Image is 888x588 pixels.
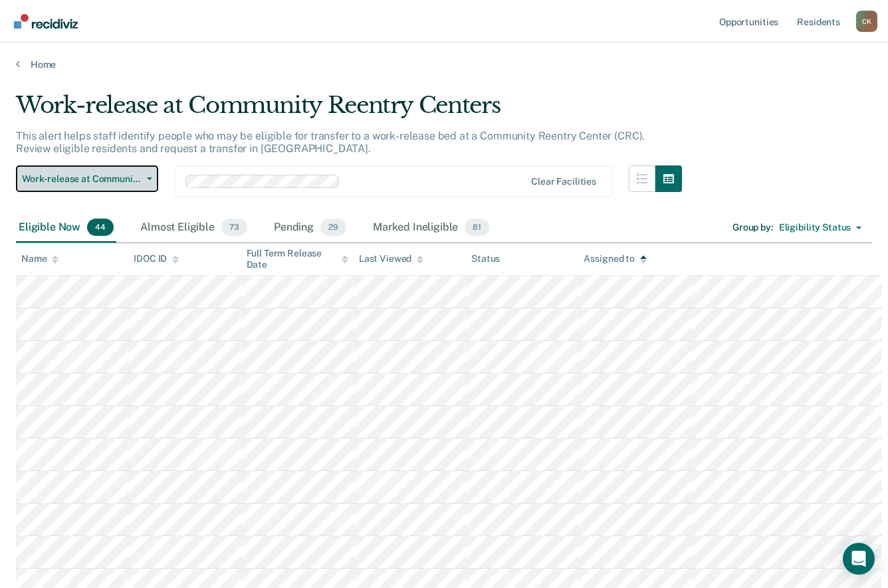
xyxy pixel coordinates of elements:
div: Marked Ineligible81 [370,213,492,243]
div: Pending29 [271,213,349,243]
span: Work-release at Community Reentry Centers [22,173,142,185]
span: 73 [221,219,247,236]
button: Profile dropdown button [856,11,877,32]
span: 81 [465,219,489,236]
div: C K [856,11,877,32]
div: Name [21,253,58,264]
div: Clear facilities [531,176,596,187]
button: Eligibility Status [773,217,867,239]
div: Full Term Release Date [247,248,348,270]
div: Last Viewed [359,253,423,264]
div: Assigned to [584,253,646,264]
div: Eligibility Status [779,222,851,233]
div: Open Intercom Messenger [843,543,875,575]
button: Work-release at Community Reentry Centers [16,165,158,192]
div: Status [471,253,500,264]
div: IDOC ID [134,253,179,264]
div: Almost Eligible73 [138,213,250,243]
span: 44 [87,219,114,236]
img: Recidiviz [14,14,78,29]
div: Eligible Now44 [16,213,116,243]
span: 29 [320,219,346,236]
p: This alert helps staff identify people who may be eligible for transfer to a work-release bed at ... [16,130,645,155]
div: Group by : [732,222,773,233]
a: Home [16,58,872,70]
div: Work-release at Community Reentry Centers [16,92,682,130]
